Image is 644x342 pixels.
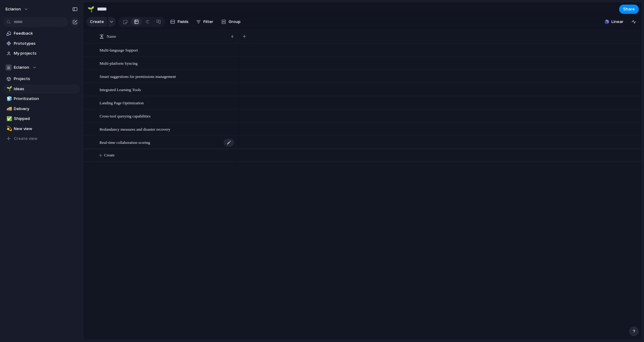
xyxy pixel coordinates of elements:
[86,4,96,14] button: 🌱
[229,19,241,25] span: Group
[6,106,12,112] button: 🚚
[3,114,80,123] a: ✅Shipped
[6,86,12,92] button: 🌱
[3,104,80,113] a: 🚚Delivery
[90,19,104,25] span: Create
[100,139,150,146] span: Real-time collaboration scoring
[611,19,623,25] span: Linear
[203,19,213,25] span: Filter
[14,126,78,132] span: New view
[14,96,78,102] span: Prioritization
[178,19,189,25] span: Fields
[14,106,78,112] span: Delivery
[14,76,78,82] span: Projects
[3,134,80,143] button: Create view
[14,86,78,92] span: Ideas
[6,85,11,92] div: 🌱
[14,116,78,122] span: Shipped
[3,39,80,48] a: Prototypes
[6,6,21,12] span: Eclarion
[3,63,80,72] button: Eclarion
[100,125,170,133] span: Redundancy measures and disaster recovery
[14,136,37,142] span: Create view
[6,116,12,122] button: ✅
[100,46,138,53] span: Multi-language Support
[6,126,12,132] button: 💫
[218,17,244,27] button: Group
[3,29,80,38] a: Feedback
[168,17,191,27] button: Fields
[602,17,626,26] button: Linear
[3,94,80,103] a: 🧊Prioritization
[3,124,80,133] a: 💫New view
[100,112,151,119] span: Cross-tool querying capabilities
[100,60,138,67] span: Multi-platform Syncing
[6,125,11,132] div: 💫
[14,64,29,71] span: Eclarion
[14,30,78,37] span: Feedback
[107,33,116,40] span: Name
[100,99,144,106] span: Landing Page Optimization
[619,5,639,14] button: Share
[623,6,635,12] span: Share
[6,115,11,122] div: ✅
[3,84,80,94] a: 🌱Ideas
[14,40,78,47] span: Prototypes
[6,96,12,102] button: 🧊
[6,105,11,112] div: 🚚
[86,17,107,27] button: Create
[3,49,80,58] a: My projects
[194,17,216,27] button: Filter
[88,5,94,13] div: 🌱
[100,86,141,93] span: Integrated Learning Tools
[100,73,176,80] span: Smart suggestions for permissions management
[3,74,80,83] a: Projects
[104,152,115,158] span: Create
[14,50,78,56] span: My projects
[6,95,11,102] div: 🧊
[3,4,32,14] button: Eclarion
